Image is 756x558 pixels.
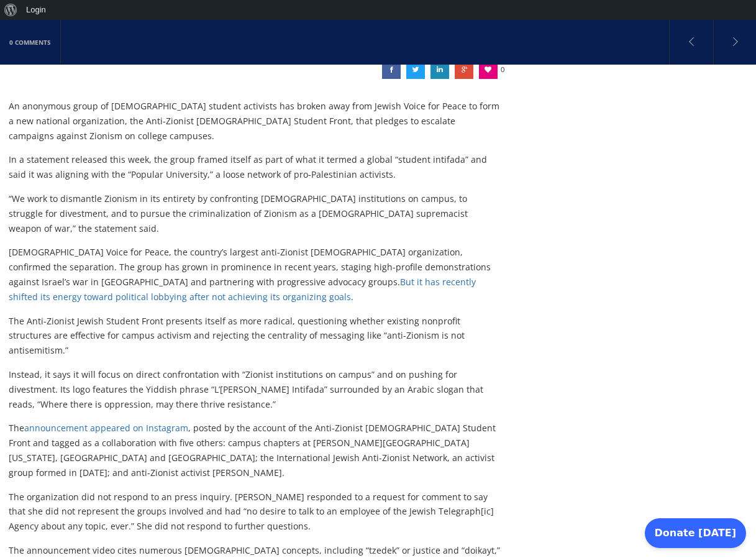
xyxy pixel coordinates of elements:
[9,99,501,143] p: An anonymous group of [DEMOGRAPHIC_DATA] student activists has broken away from Jewish Voice for ...
[9,152,501,182] p: In a statement released this week, the group framed itself as part of what it termed a global “st...
[9,367,501,411] p: Instead, it says it will focus on direct confrontation with “Zionist institutions on campus” and ...
[9,276,476,303] a: But it has recently shifted its energy toward political lobbying after not achieving its organizi...
[9,490,501,534] p: The organization did not respond to an press inquiry. [PERSON_NAME] responded to a request for co...
[9,191,501,236] p: “We work to dismantle Zionism in its entirety by confronting [DEMOGRAPHIC_DATA] institutions on c...
[24,422,188,434] a: announcement appeared on Instagram
[9,314,501,358] p: The Anti-Zionist Jewish Student Front presents itself as more radical, questioning whether existi...
[9,245,501,304] p: [DEMOGRAPHIC_DATA] Voice for Peace, the country’s largest anti-Zionist [DEMOGRAPHIC_DATA] organiz...
[382,60,401,79] a: Spurning Jewish Voice for Peace as insufficiently radical, new Jewish group joins ‘student intifada’
[406,60,425,79] a: Spurning Jewish Voice for Peace as insufficiently radical, new Jewish group joins ‘student intifada’
[9,421,501,480] p: The , posted by the account of the Anti-Zionist [DEMOGRAPHIC_DATA] Student Front and tagged as a ...
[430,60,449,79] a: Spurning Jewish Voice for Peace as insufficiently radical, new Jewish group joins ‘student intifada’
[501,60,504,79] span: 0
[455,60,473,79] a: Spurning Jewish Voice for Peace as insufficiently radical, new Jewish group joins ‘student intifada’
